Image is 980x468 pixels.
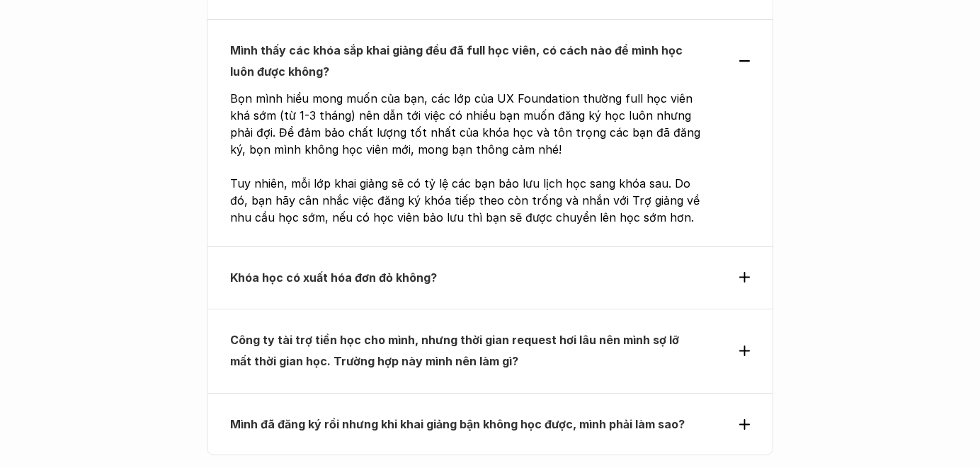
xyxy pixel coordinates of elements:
[230,417,685,431] strong: Mình đã đăng ký rồi nhưng khi khai giảng bận không học được, mình phải làm sao?
[230,43,685,79] strong: Mình thấy các khóa sắp khai giảng đều đã full học viên, có cách nào để mình học luôn được không?
[230,270,437,285] strong: Khóa học có xuất hóa đơn đỏ không?
[230,333,682,368] strong: Công ty tài trợ tiền học cho mình, nhưng thời gian request hơi lâu nên mình sợ lỡ mất thời gian h...
[230,90,703,158] p: Bọn mình hiểu mong muốn của bạn, các lớp của UX Foundation thường full học viên khá sớm (từ 1-3 t...
[230,175,703,226] p: Tuy nhiên, mỗi lớp khai giảng sẽ có tỷ lệ các bạn bảo lưu lịch học sang khóa sau. Do đó, bạn hãy ...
